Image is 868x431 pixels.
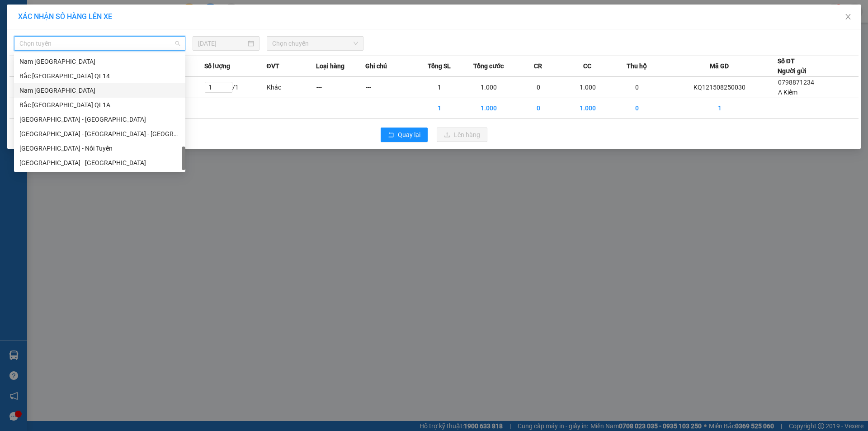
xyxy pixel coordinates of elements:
[316,61,344,71] span: Loại hàng
[19,57,180,66] div: Nam [GEOGRAPHIC_DATA]
[415,98,464,118] td: 1
[14,156,185,170] div: Hà Nội - Đà Nẵng
[415,77,464,98] td: 1
[14,54,185,69] div: Nam Trung Bắc QL14
[534,61,542,71] span: CR
[19,37,180,50] span: Chọn tuyến
[778,89,797,96] span: A Kiểm
[4,62,57,70] span: 16:10:25 [DATE]
[381,128,428,142] button: rollbackQuay lại
[14,69,185,83] div: Bắc Trung Nam QL14
[19,71,180,81] div: Bắc [GEOGRAPHIC_DATA] QL14
[627,61,647,71] span: Thu hộ
[71,19,180,36] span: CÔNG TY TNHH CHUYỂN PHÁT NHANH BẢO AN
[19,114,180,124] div: [GEOGRAPHIC_DATA] - [GEOGRAPHIC_DATA]
[662,98,778,118] td: 1
[19,158,180,168] div: [GEOGRAPHIC_DATA] - [GEOGRAPHIC_DATA]
[563,77,612,98] td: 1.000
[613,77,662,98] td: 0
[198,38,246,48] input: 15/08/2025
[14,98,185,112] div: Bắc Trung Nam QL1A
[272,37,358,50] span: Chọn chuyến
[844,13,852,20] span: close
[388,132,394,139] span: rollback
[365,77,415,98] td: ---
[778,79,814,86] span: 0798871234
[4,19,69,35] span: [PHONE_NUMBER]
[778,56,807,76] div: Số ĐT Người gửi
[464,77,514,98] td: 1.000
[4,48,137,61] span: Mã đơn: KQ121508250030
[316,77,365,98] td: ---
[19,143,180,153] div: [GEOGRAPHIC_DATA] - Nối Tuyến
[428,61,451,71] span: Tổng SL
[514,77,563,98] td: 0
[464,98,514,118] td: 1.000
[835,5,861,30] button: Close
[14,127,185,141] div: Hà Nội - Bà Rịa - Vũng Tàu
[583,61,591,71] span: CC
[710,61,729,71] span: Mã GD
[514,98,563,118] td: 0
[662,77,778,98] td: KQ121508250030
[14,141,185,156] div: Sài Gòn - Nối Tuyến
[19,85,180,95] div: Nam [GEOGRAPHIC_DATA]
[266,61,279,71] span: ĐVT
[64,4,183,16] strong: PHIẾU DÁN LÊN HÀNG
[19,100,180,110] div: Bắc [GEOGRAPHIC_DATA] QL1A
[266,77,316,98] td: Khác
[18,12,112,21] span: XÁC NHẬN SỐ HÀNG LÊN XE
[398,130,420,140] span: Quay lại
[204,77,267,98] td: / 1
[14,83,185,98] div: Nam Trung Bắc QL1A
[437,128,487,142] button: uploadLên hàng
[14,112,185,127] div: Hà Nội - Hồ Chí Minh
[365,61,387,71] span: Ghi chú
[204,61,230,71] span: Số lượng
[473,61,504,71] span: Tổng cước
[613,98,662,118] td: 0
[563,98,612,118] td: 1.000
[19,129,180,139] div: [GEOGRAPHIC_DATA] - [GEOGRAPHIC_DATA] - [GEOGRAPHIC_DATA]
[25,19,48,27] strong: CSKH:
